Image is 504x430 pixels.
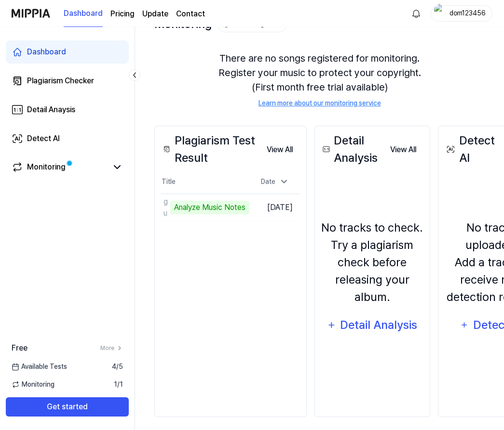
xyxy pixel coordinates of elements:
[259,140,300,159] button: View All
[259,140,300,159] a: View All
[163,196,168,219] div: guia viajantes
[257,174,293,190] div: Date
[112,362,123,372] span: 4 / 5
[110,8,135,20] a: Pricing
[6,98,129,121] a: Detail Anaysis
[142,8,168,20] a: Update
[100,344,123,352] a: More
[382,140,424,159] a: View All
[114,379,123,390] span: 1 / 1
[27,161,66,173] div: Monitoring
[12,362,67,372] span: Available Tests
[382,140,424,159] button: View All
[449,8,486,18] div: dom123456
[444,132,497,167] div: Detect AI
[6,69,129,92] a: Plagiarism Checker
[6,397,129,417] button: Get started
[161,132,259,167] div: Plagiarism Test Result
[321,313,424,337] button: Detail Analysis
[27,75,94,87] div: Plagiarism Checker
[170,201,249,214] div: Analyze Music Notes
[249,194,300,221] td: [DATE]
[6,127,129,150] a: Detect AI
[12,161,108,173] a: Monitoring
[12,379,54,390] span: Monitoring
[340,316,418,334] div: Detail Analysis
[12,342,27,354] span: Free
[259,98,381,108] a: Learn more about our monitoring service
[154,39,485,120] div: There are no songs registered for monitoring. Register your music to protect your copyright. (Fir...
[321,132,382,167] div: Detail Analysis
[321,219,424,306] div: No tracks to check. Try a plagiarism check before releasing your album.
[410,8,422,19] img: 알림
[176,8,205,20] a: Contact
[27,104,75,116] div: Detail Anaysis
[431,5,492,22] button: profiledom123456
[6,40,129,64] a: Dashboard
[161,170,249,194] th: Title
[64,0,103,27] a: Dashboard
[27,46,66,58] div: Dashboard
[434,4,446,23] img: profile
[27,133,60,144] div: Detect AI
